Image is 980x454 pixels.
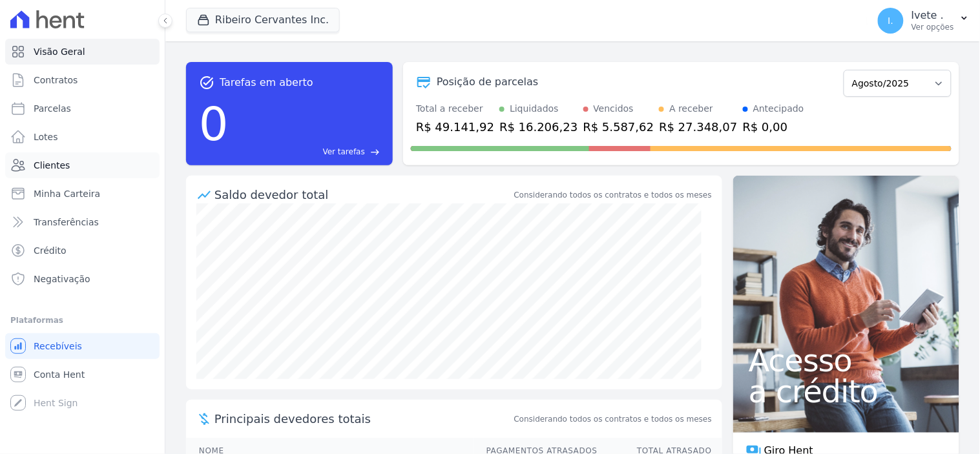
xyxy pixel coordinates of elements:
span: Transferências [34,216,99,229]
div: Saldo devedor total [214,186,512,203]
span: I. [888,16,894,25]
div: 0 [199,90,229,158]
span: Tarefas em aberto [220,75,313,90]
div: R$ 27.348,07 [659,118,737,136]
span: Ver tarefas [323,146,365,158]
span: Recebíveis [34,340,82,353]
span: task_alt [199,75,214,90]
a: Negativação [5,266,160,292]
a: Ver tarefas east [234,146,380,158]
a: Contratos [5,67,160,93]
div: R$ 16.206,23 [499,118,578,136]
a: Recebíveis [5,333,160,359]
div: Liquidados [510,102,559,116]
p: Ver opções [912,22,954,32]
button: Ribeiro Cervantes Inc. [186,8,340,32]
span: Parcelas [34,102,71,115]
a: Lotes [5,124,160,150]
span: Contratos [34,74,78,87]
a: Conta Hent [5,362,160,387]
div: Considerando todos os contratos e todos os meses [514,189,712,201]
span: Clientes [34,159,70,172]
span: a crédito [749,376,944,407]
a: Parcelas [5,96,160,121]
span: Lotes [34,130,58,143]
div: Posição de parcelas [437,74,539,90]
span: east [370,147,380,157]
div: A receber [669,102,713,116]
a: Minha Carteira [5,181,160,207]
div: R$ 5.587,62 [583,118,654,136]
span: Negativação [34,273,90,285]
span: Acesso [749,345,944,376]
span: Crédito [34,244,67,257]
div: R$ 0,00 [743,118,804,136]
a: Visão Geral [5,39,160,65]
div: R$ 49.141,92 [416,118,494,136]
a: Clientes [5,152,160,178]
a: Transferências [5,209,160,235]
div: Antecipado [753,102,804,116]
div: Plataformas [10,313,154,328]
div: Vencidos [594,102,634,116]
p: Ivete . [912,9,954,22]
span: Minha Carteira [34,187,100,200]
div: Total a receber [416,102,494,116]
span: Principais devedores totais [214,410,512,428]
span: Visão Geral [34,45,85,58]
a: Crédito [5,238,160,263]
button: I. Ivete . Ver opções [868,3,980,39]
span: Conta Hent [34,368,85,381]
span: Considerando todos os contratos e todos os meses [514,413,712,425]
